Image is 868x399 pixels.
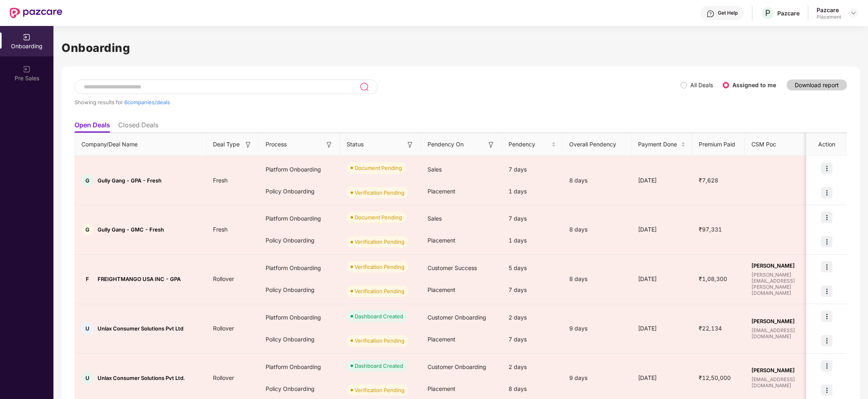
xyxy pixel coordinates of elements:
span: Customer Onboarding [428,314,486,321]
img: icon [821,236,832,247]
div: Verification Pending [355,238,404,246]
button: Download report [787,79,847,90]
span: Gully Gang - GMC - Fresh [98,226,164,233]
span: Customer Onboarding [428,363,486,370]
img: svg+xml;base64,PHN2ZyB3aWR0aD0iMTYiIGhlaWdodD0iMTYiIHZpZXdCb3g9IjAgMCAxNiAxNiIgZmlsbD0ibm9uZSIgeG... [487,141,495,149]
div: [DATE] [632,373,692,382]
img: svg+xml;base64,PHN2ZyB3aWR0aD0iMjAiIGhlaWdodD0iMjAiIHZpZXdCb3g9IjAgMCAyMCAyMCIgZmlsbD0ibm9uZSIgeG... [23,33,31,41]
span: ₹97,331 [692,226,728,233]
img: svg+xml;base64,PHN2ZyB3aWR0aD0iMjAiIGhlaWdodD0iMjAiIHZpZXdCb3g9IjAgMCAyMCAyMCIgZmlsbD0ibm9uZSIgeG... [23,65,31,73]
th: Payment Done [632,133,692,156]
div: 1 days [502,230,563,251]
img: icon [821,384,832,396]
div: 2 days [502,356,563,378]
span: Gully Gang - GPA - Fresh [98,177,162,184]
div: U [81,322,94,335]
img: svg+xml;base64,PHN2ZyB3aWR0aD0iMTYiIGhlaWdodD0iMTYiIHZpZXdCb3g9IjAgMCAxNiAxNiIgZmlsbD0ibm9uZSIgeG... [406,141,414,149]
img: icon [821,285,832,297]
span: Sales [428,166,442,173]
span: [PERSON_NAME] [751,367,819,373]
img: icon [821,311,832,322]
th: Premium Paid [692,133,745,156]
img: svg+xml;base64,PHN2ZyBpZD0iSGVscC0zMngzMiIgeG1sbnM9Imh0dHA6Ly93d3cudzMub3JnLzIwMDAvc3ZnIiB3aWR0aD... [706,10,715,18]
div: Platform Onboarding [259,257,340,279]
span: Rollover [206,275,240,282]
div: Platform Onboarding [259,159,340,180]
img: icon [821,187,832,198]
div: 7 days [502,159,563,180]
div: Platform Onboarding [259,307,340,328]
li: Closed Deals [118,121,158,133]
div: Policy Onboarding [259,230,340,251]
div: U [81,372,94,384]
span: P [765,8,770,18]
div: 8 days [563,176,632,185]
img: icon [821,212,832,223]
span: [PERSON_NAME] [751,318,819,324]
div: Verification Pending [355,386,404,394]
img: svg+xml;base64,PHN2ZyB3aWR0aD0iMjQiIGhlaWdodD0iMjUiIHZpZXdCb3g9IjAgMCAyNCAyNSIgZmlsbD0ibm9uZSIgeG... [360,82,369,92]
div: Get Help [718,10,738,16]
span: 6 companies/deals [124,99,170,105]
th: Action [806,133,847,156]
span: Payment Done [638,140,679,149]
div: Policy Onboarding [259,180,340,202]
img: svg+xml;base64,PHN2ZyB3aWR0aD0iMTYiIGhlaWdodD0iMTYiIHZpZXdCb3g9IjAgMCAxNiAxNiIgZmlsbD0ibm9uZSIgeG... [325,141,333,149]
img: icon [821,261,832,272]
div: Dashboard Created [355,312,403,320]
th: Pendency [502,133,563,156]
div: 5 days [502,257,563,279]
span: [PERSON_NAME][EMAIL_ADDRESS][PERSON_NAME][DOMAIN_NAME] [751,272,819,296]
th: Company/Deal Name [75,133,206,156]
span: [EMAIL_ADDRESS][DOMAIN_NAME] [751,376,819,388]
div: Pazcare [777,9,800,17]
div: Showing results for [74,99,681,105]
div: 7 days [502,279,563,301]
div: G [81,223,94,236]
div: Verification Pending [355,337,404,345]
span: ₹7,628 [692,177,725,184]
span: Rollover [206,374,240,381]
div: 7 days [502,208,563,230]
div: Placement [817,14,841,20]
span: Placement [428,188,455,195]
span: [PERSON_NAME] [751,262,819,269]
img: svg+xml;base64,PHN2ZyB3aWR0aD0iMTYiIGhlaWdodD0iMTYiIHZpZXdCb3g9IjAgMCAxNiAxNiIgZmlsbD0ibm9uZSIgeG... [244,141,252,149]
div: Document Pending [355,213,402,221]
span: Unlax Consumer Solutions Pvt Ltd. [98,375,185,381]
div: G [81,174,94,187]
div: [DATE] [632,275,692,283]
img: icon [821,163,832,174]
span: Fresh [206,226,234,233]
div: 8 days [563,275,632,283]
div: Policy Onboarding [259,279,340,301]
div: [DATE] [632,176,692,185]
span: Pendency On [428,140,464,149]
span: ₹1,08,300 [692,275,734,282]
span: [EMAIL_ADDRESS][DOMAIN_NAME] [751,327,819,339]
span: Rollover [206,325,240,332]
div: 9 days [563,324,632,333]
span: Pendency [508,140,550,149]
span: Placement [428,286,455,293]
div: 1 days [502,180,563,202]
img: icon [821,335,832,346]
span: Placement [428,237,455,244]
div: Document Pending [355,164,402,172]
div: F [81,273,94,285]
div: Platform Onboarding [259,356,340,378]
span: Process [266,140,287,149]
th: Overall Pendency [563,133,632,156]
span: ₹22,134 [692,325,728,332]
div: Dashboard Created [355,362,403,370]
div: Verification Pending [355,263,404,271]
label: Assigned to me [732,82,776,88]
div: Platform Onboarding [259,208,340,230]
span: Status [347,140,364,149]
span: Placement [428,385,455,392]
div: Verification Pending [355,287,404,295]
span: Fresh [206,177,234,184]
span: ₹12,50,000 [692,374,737,381]
span: Placement [428,336,455,343]
div: Pazcare [817,6,841,14]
